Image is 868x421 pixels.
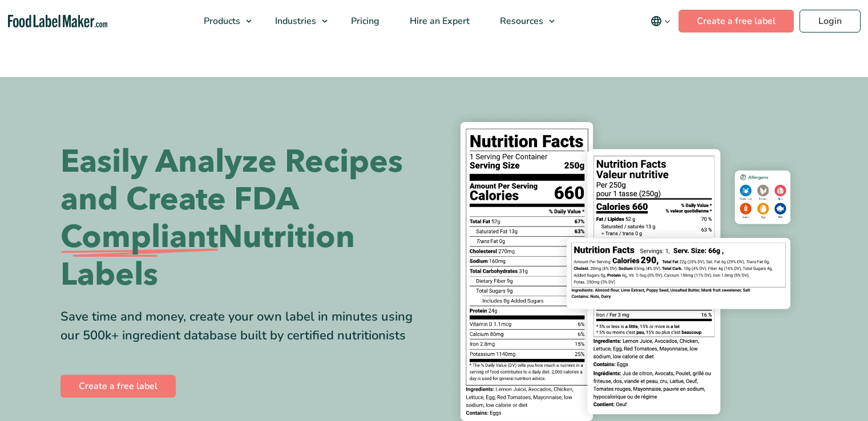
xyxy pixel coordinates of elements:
span: Industries [272,15,317,27]
span: Hire an Expert [406,15,471,27]
span: Products [200,15,241,27]
h1: Easily Analyze Recipes and Create FDA Nutrition Labels [60,143,426,294]
div: Save time and money, create your own label in minutes using our 500k+ ingredient database built b... [60,307,426,345]
a: Login [800,10,861,33]
a: Create a free label [60,375,176,398]
span: Compliant [60,218,218,256]
a: Create a free label [679,10,794,33]
span: Pricing [348,15,381,27]
span: Resources [496,15,544,27]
